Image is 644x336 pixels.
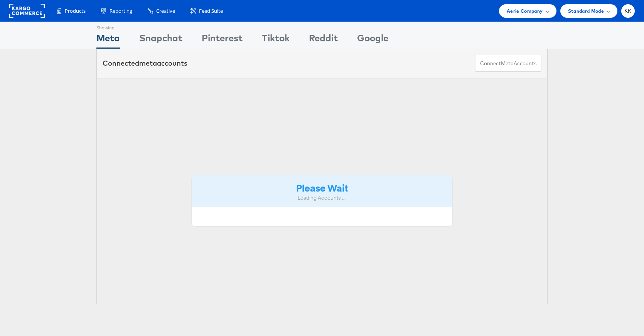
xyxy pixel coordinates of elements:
[156,7,175,15] span: Creative
[357,31,388,49] div: Google
[296,181,348,194] strong: Please Wait
[568,7,604,15] span: Standard Mode
[103,58,187,68] div: Connected accounts
[197,194,447,202] div: Loading Accounts ....
[96,31,120,49] div: Meta
[139,59,157,68] span: meta
[309,31,338,49] div: Reddit
[199,7,223,15] span: Feed Suite
[507,7,543,15] span: Aerie Company
[262,31,290,49] div: Tiktok
[65,7,86,15] span: Products
[96,22,120,31] div: Showing
[139,31,182,49] div: Snapchat
[501,60,514,67] span: meta
[475,55,541,72] button: ConnectmetaAccounts
[202,31,243,49] div: Pinterest
[624,8,632,14] span: KK
[110,7,132,15] span: Reporting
